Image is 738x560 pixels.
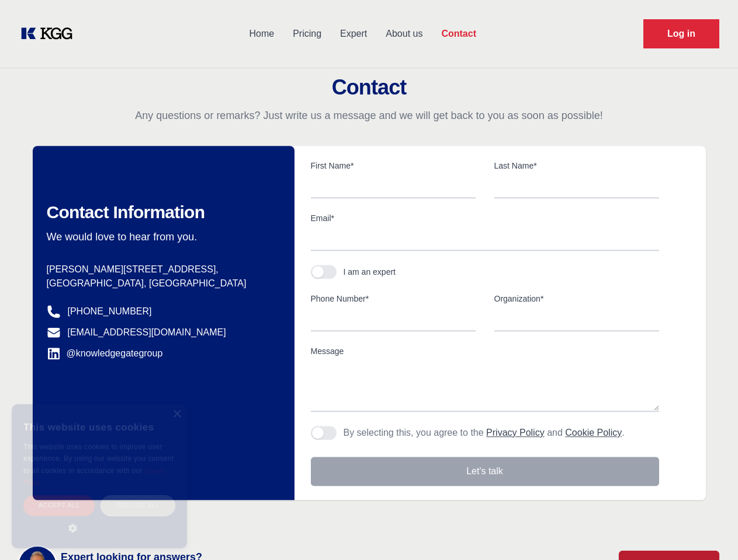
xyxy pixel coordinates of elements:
[311,160,476,171] label: First Name*
[494,293,659,304] label: Organization*
[486,428,545,437] a: Privacy Policy
[14,76,724,99] h2: Contact
[311,345,659,357] label: Message
[643,19,719,48] a: Request Demo
[47,230,276,244] p: We would love to hear from you.
[47,276,276,290] p: [GEOGRAPHIC_DATA], [GEOGRAPHIC_DATA]
[432,19,486,49] a: Contact
[19,24,82,43] a: KOL Knowledge Platform: Talk to Key External Experts (KEE)
[494,160,659,171] label: Last Name*
[68,325,226,339] a: [EMAIL_ADDRESS][DOMAIN_NAME]
[101,495,175,516] div: Decline all
[23,443,174,475] span: This website uses cookies to improve user experience. By using our website you consent to all coo...
[23,413,175,441] div: This website uses cookies
[68,304,152,318] a: [PHONE_NUMBER]
[331,19,376,49] a: Expert
[47,346,163,360] a: @knowledgegategroup
[344,426,625,440] p: By selecting this, you agree to the and .
[283,19,331,49] a: Pricing
[565,428,622,437] a: Cookie Policy
[680,504,738,560] iframe: Chat Widget
[344,266,396,278] div: I am an expert
[311,293,476,304] label: Phone Number*
[240,19,283,49] a: Home
[47,202,276,223] h2: Contact Information
[14,108,724,123] p: Any questions or remarks? Just write us a message and we will get back to you as soon as possible!
[23,495,95,516] div: Accept all
[23,467,166,486] a: Cookie Policy
[172,410,181,419] div: Close
[376,19,432,49] a: About us
[47,262,276,276] p: [PERSON_NAME][STREET_ADDRESS],
[311,457,659,486] button: Let's talk
[311,212,659,224] label: Email*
